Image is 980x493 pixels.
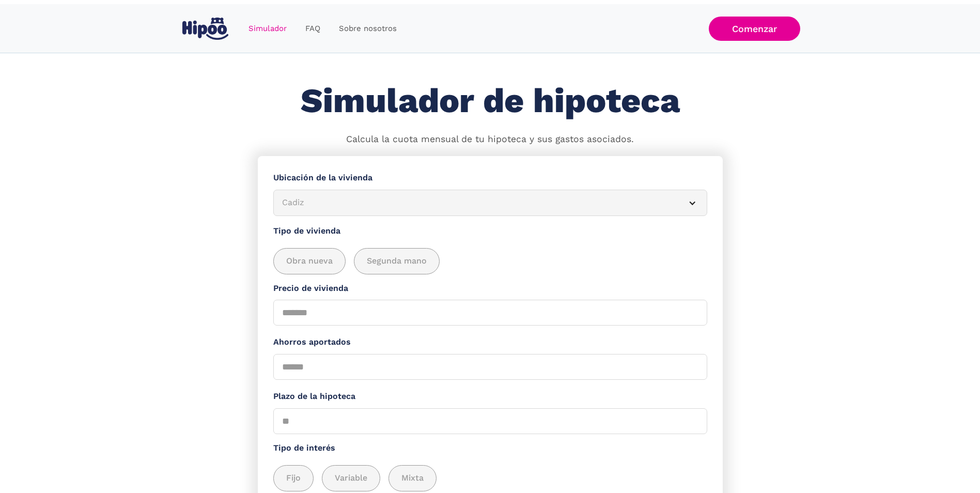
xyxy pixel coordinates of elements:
a: FAQ [296,19,330,39]
span: Fijo [286,472,301,485]
a: home [180,13,231,44]
span: Variable [335,472,367,485]
div: add_description_here [273,248,707,274]
a: Comenzar [709,17,800,41]
label: Ahorros aportados [273,336,707,349]
h1: Simulador de hipoteca [301,82,680,120]
div: Cadiz [282,196,674,209]
a: Simulador [239,19,296,39]
span: Segunda mano [367,255,427,268]
label: Tipo de interés [273,442,707,455]
label: Precio de vivienda [273,282,707,295]
div: add_description_here [273,465,707,491]
span: Obra nueva [286,255,333,268]
label: Plazo de la hipoteca [273,390,707,403]
p: Calcula la cuota mensual de tu hipoteca y sus gastos asociados. [346,133,634,146]
label: Ubicación de la vivienda [273,172,707,184]
span: Mixta [401,472,424,485]
article: Cadiz [273,190,707,216]
a: Sobre nosotros [330,19,406,39]
label: Tipo de vivienda [273,225,707,238]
